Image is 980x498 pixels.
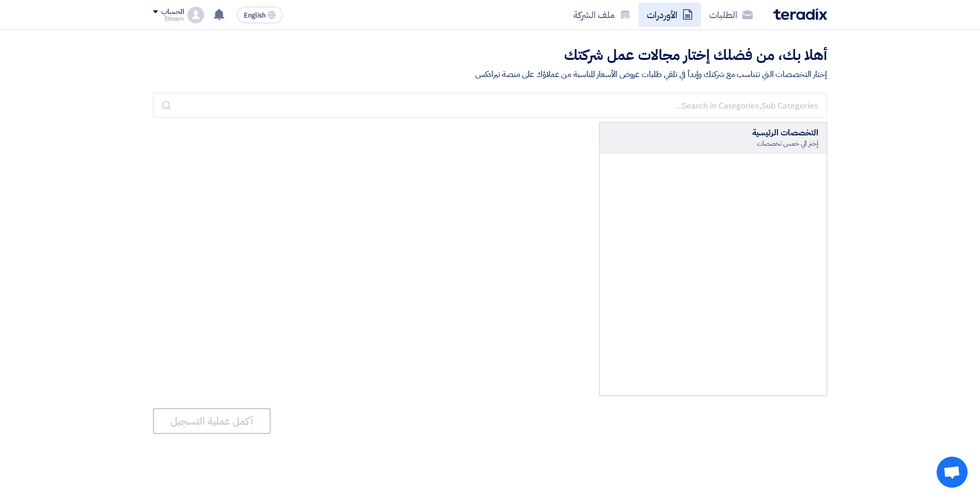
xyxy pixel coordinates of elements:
img: Teradix logo [773,8,827,20]
button: أكمل عملية التسجيل [153,408,271,434]
img: profile_test.png [188,7,204,23]
div: الحساب [161,8,183,17]
a: الأوردرات [639,3,701,27]
a: Open chat [937,457,968,488]
div: التخصصات الرئيسية [608,127,818,139]
div: إختار التخصصات التي تتناسب مع شركتك وإبدأ في تلقي طلبات عروض الأسعار المناسبة من عملاؤك على منصة ... [153,68,827,81]
div: إختر الي خمس تخصصات [608,139,818,148]
input: Search in Categories,Sub Categories... [153,93,827,118]
button: English [237,7,283,23]
a: الطلبات [701,3,761,27]
a: ملف الشركة [565,3,639,27]
span: English [244,12,266,19]
div: Ebtsam [153,16,183,22]
h2: أهلا بك، من فضلك إختار مجالات عمل شركتك [153,45,827,66]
